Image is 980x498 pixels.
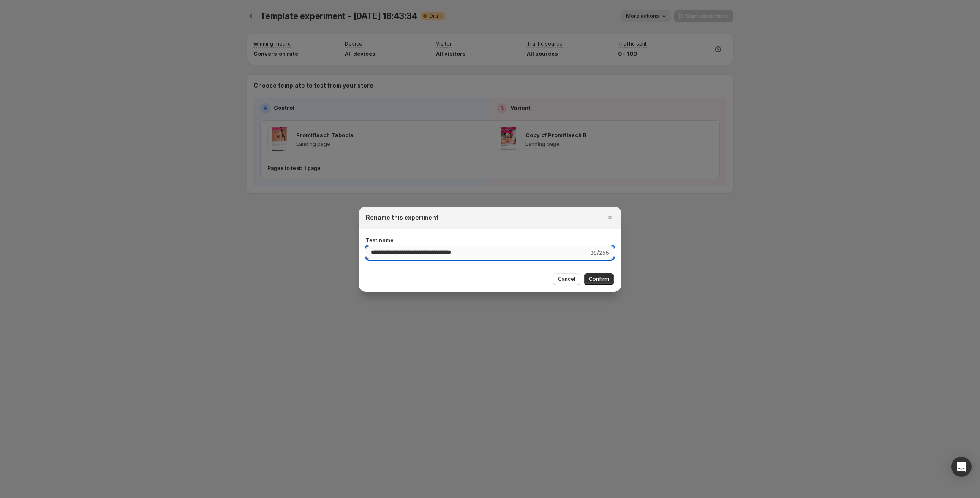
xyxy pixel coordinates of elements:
div: Open Intercom Messenger [951,457,972,477]
button: Cancel [553,273,580,285]
span: Cancel [558,276,575,283]
button: Confirm [584,273,614,285]
button: Close [604,212,616,223]
span: Confirm [589,276,609,283]
h2: Rename this experiment [366,213,438,222]
span: Test name [366,237,394,243]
